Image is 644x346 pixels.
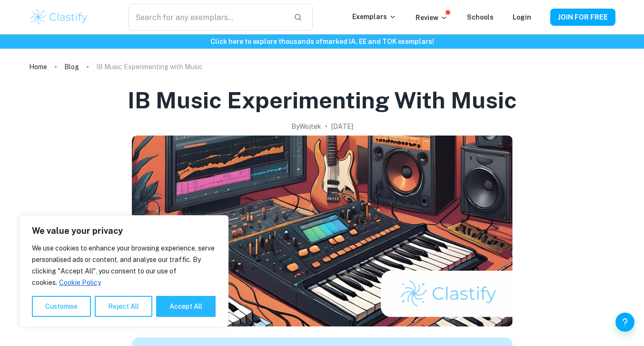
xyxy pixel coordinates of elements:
[550,9,615,26] button: JOIN FOR FREE
[32,242,216,288] p: We use cookies to enhance your browsing experience, serve personalised ads or content, and analys...
[59,278,101,287] a: Cookie Policy
[95,296,152,317] button: Reject All
[325,121,327,132] p: •
[352,11,396,22] p: Exemplars
[96,62,203,72] p: IB Music Experimenting with Music
[19,215,228,327] div: We value your privacy
[513,13,531,21] a: Login
[29,8,89,27] img: Clastify logo
[467,13,494,21] a: Schools
[29,60,47,73] a: Home
[2,36,642,47] h6: Click here to explore thousands of marked IA, EE and TOK exemplars !
[32,225,216,237] p: We value your privacy
[331,121,353,132] h2: [DATE]
[156,296,216,317] button: Accept All
[128,85,517,115] h1: IB Music Experimenting with Music
[416,12,448,23] p: Review
[129,4,286,31] input: Search for any exemplars...
[64,60,79,73] a: Blog
[132,136,513,326] img: IB Music Experimenting with Music cover image
[615,313,634,332] button: Help and Feedback
[291,121,321,132] h2: By Wojtek
[32,296,91,317] button: Customise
